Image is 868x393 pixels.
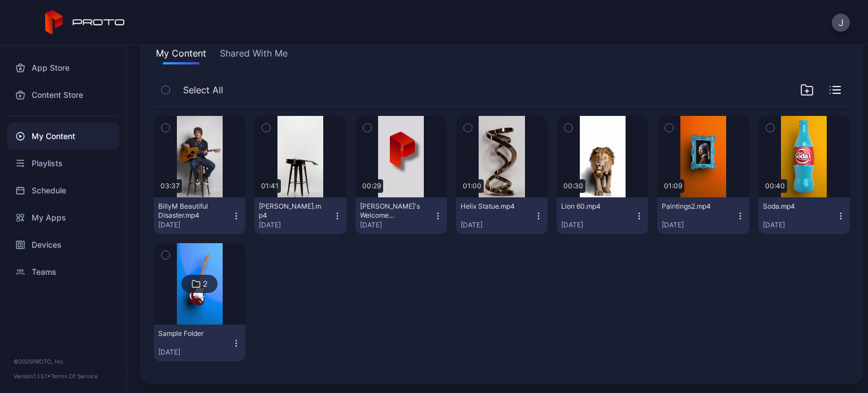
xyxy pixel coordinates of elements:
div: [DATE] [662,221,735,230]
div: Lion 60.mp4 [561,202,623,211]
button: Helix Statue.mp4[DATE] [456,197,548,234]
a: App Store [7,54,119,81]
span: Version 1.13.1 • [14,373,51,379]
a: My Content [7,123,119,150]
button: Soda.mp4[DATE] [758,197,850,234]
a: Playlists [7,150,119,177]
div: BillyM Beautiful Disaster.mp4 [158,202,220,220]
div: Helix Statue.mp4 [461,202,523,211]
div: [DATE] [259,221,332,230]
button: My Content [154,46,209,64]
div: Soda.mp4 [763,202,825,211]
div: [DATE] [461,221,534,230]
a: Devices [7,231,119,258]
div: [DATE] [158,221,232,230]
button: Sample Folder[DATE] [154,325,245,361]
button: J [832,14,850,32]
button: Shared With Me [218,46,290,64]
button: [PERSON_NAME]'s Welcome Video.mp4[DATE] [355,197,447,234]
div: 2 [203,279,207,289]
a: Schedule [7,177,119,204]
div: David's Welcome Video.mp4 [360,202,422,220]
div: [DATE] [158,348,232,357]
a: Teams [7,258,119,286]
a: Content Store [7,81,119,109]
div: Paintings2.mp4 [662,202,724,211]
a: My Apps [7,204,119,231]
a: Terms Of Service [51,373,98,379]
button: BillyM Beautiful Disaster.mp4[DATE] [154,197,245,234]
button: Lion 60.mp4[DATE] [557,197,648,234]
div: Sample Folder [158,329,220,338]
span: Select All [183,83,223,97]
div: [DATE] [561,221,635,230]
div: [DATE] [763,221,836,230]
div: [DATE] [360,221,433,230]
button: Paintings2.mp4[DATE] [657,197,749,234]
div: BillyM Silhouette.mp4 [259,202,321,220]
div: © 2025 PROTO, Inc. [14,357,112,366]
button: [PERSON_NAME].mp4[DATE] [254,197,346,234]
